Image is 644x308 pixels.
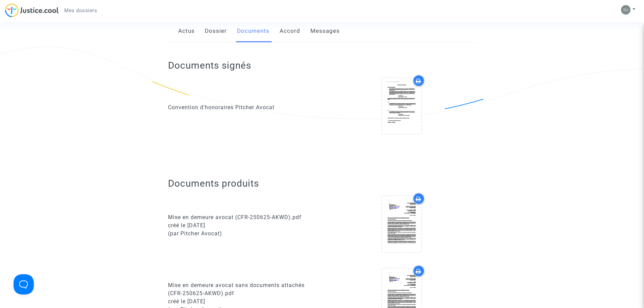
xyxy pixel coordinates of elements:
[168,298,317,306] div: créé le [DATE]
[168,281,317,298] div: Mise en demeure avocat sans documents attachés (CFR-250625-AKWD).pdf
[168,60,251,71] h2: Documents signés
[178,20,195,42] a: Actus
[310,20,340,42] a: Messages
[14,274,34,294] iframe: Help Scout Beacon - Open
[205,20,227,42] a: Dossier
[168,177,476,189] h2: Documents produits
[59,5,102,16] a: Mes dossiers
[5,3,59,17] img: jc-logo.svg
[168,221,317,230] div: créé le [DATE]
[621,5,630,15] img: 0a7636e25e024f8bf0dbfab078464b0a
[168,103,317,112] div: Convention d'honoraires Pitcher Avocat
[237,20,269,42] a: Documents
[64,7,97,14] span: Mes dossiers
[168,230,317,238] div: (par Pitcher Avocat)
[280,20,300,42] a: Accord
[168,213,317,221] div: Mise en demeure avocat (CFR-250625-AKWD).pdf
